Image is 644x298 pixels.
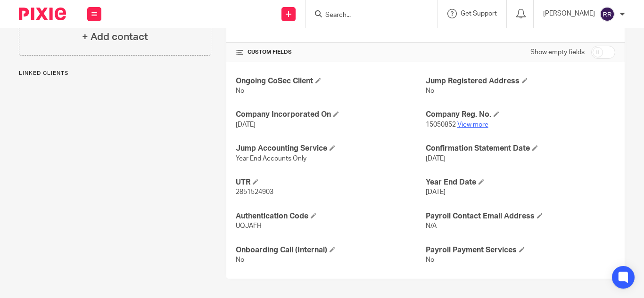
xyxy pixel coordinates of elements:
[426,144,615,153] h4: Confirmation Statement Date
[236,245,425,255] h4: Onboarding Call (Internal)
[461,10,497,17] span: Get Support
[236,177,425,187] h4: UTR
[236,76,425,86] h4: Ongoing CoSec Client
[426,211,615,221] h4: Payroll Contact Email Address
[236,48,425,56] h4: CUSTOM FIELDS
[426,245,615,255] h4: Payroll Payment Services
[426,155,446,162] span: [DATE]
[426,257,434,263] span: No
[426,189,446,195] span: [DATE]
[236,211,425,221] h4: Authentication Code
[426,76,615,86] h4: Jump Registered Address
[426,88,434,94] span: No
[236,223,262,229] span: UQJAFH
[19,8,66,20] img: Pixie
[236,88,244,94] span: No
[236,144,425,153] h4: Jump Accounting Service
[324,11,409,20] input: Search
[426,121,456,128] span: 15050852
[426,177,615,187] h4: Year End Date
[530,48,585,57] label: Show empty fields
[236,110,425,120] h4: Company Incorporated On
[543,9,595,18] p: [PERSON_NAME]
[600,7,615,22] img: svg%3E
[236,257,244,263] span: No
[236,121,256,128] span: [DATE]
[457,121,488,128] a: View more
[236,155,306,162] span: Year End Accounts Only
[426,110,615,120] h4: Company Reg. No.
[426,223,437,229] span: N/A
[19,70,211,77] p: Linked clients
[236,189,273,195] span: 2851524903
[82,30,148,44] h4: + Add contact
